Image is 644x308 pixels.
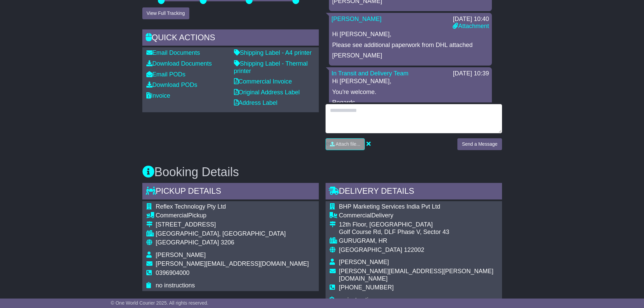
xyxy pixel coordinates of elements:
a: Download PODs [146,81,197,88]
p: Hi [PERSON_NAME], [332,31,488,38]
a: In Transit and Delivery Team [332,70,409,77]
p: Please see additional paperwork from DHL attached [332,42,488,49]
div: Pickup [156,212,309,219]
span: 3206 [221,239,234,246]
span: Commercial [156,212,188,219]
div: Quick Actions [142,29,319,48]
div: Pickup Details [142,183,319,201]
div: [DATE] 10:40 [453,16,489,23]
div: 12th Floor, [GEOGRAPHIC_DATA] [339,221,498,229]
div: Delivery Details [326,183,502,201]
span: [PHONE_NUMBER] [339,284,394,291]
a: [PERSON_NAME] [332,16,382,22]
h3: Booking Details [142,165,502,179]
span: [PERSON_NAME][EMAIL_ADDRESS][DOMAIN_NAME] [156,260,309,267]
span: 122002 [404,246,424,253]
div: GURUGRAM, HR [339,237,498,245]
a: Email PODs [146,71,186,78]
span: Reflex Technology Pty Ltd [156,203,226,210]
p: You're welcome. [332,89,488,96]
span: no instructions [339,297,378,303]
p: Regards, [332,99,488,106]
span: [GEOGRAPHIC_DATA] [156,239,219,246]
span: [GEOGRAPHIC_DATA] [339,246,402,253]
p: Hi [PERSON_NAME], [332,78,488,85]
div: Golf Course Rd, DLF Phase V, Sector 43 [339,229,498,236]
div: [GEOGRAPHIC_DATA], [GEOGRAPHIC_DATA] [156,230,309,238]
a: Email Documents [146,49,200,56]
span: © One World Courier 2025. All rights reserved. [111,300,209,306]
a: Download Documents [146,60,212,67]
span: [PERSON_NAME] [156,252,206,258]
a: Address Label [234,99,278,106]
a: Commercial Invoice [234,78,292,85]
div: [DATE] 10:39 [453,70,489,77]
div: [STREET_ADDRESS] [156,221,309,229]
span: no instructions [156,282,195,289]
a: Shipping Label - Thermal printer [234,60,308,74]
span: [PERSON_NAME][EMAIL_ADDRESS][PERSON_NAME][DOMAIN_NAME] [339,268,494,282]
a: Attachment [453,23,489,29]
p: [PERSON_NAME] [332,52,488,60]
span: BHP Marketing Services India Pvt Ltd [339,203,440,210]
a: Invoice [146,92,170,99]
span: [PERSON_NAME] [339,259,389,265]
button: View Full Tracking [142,7,189,19]
span: 0396904000 [156,269,190,276]
span: Commercial [339,212,372,219]
button: Send a Message [457,138,502,150]
div: Delivery [339,212,498,219]
a: Shipping Label - A4 printer [234,49,312,56]
a: Original Address Label [234,89,300,96]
